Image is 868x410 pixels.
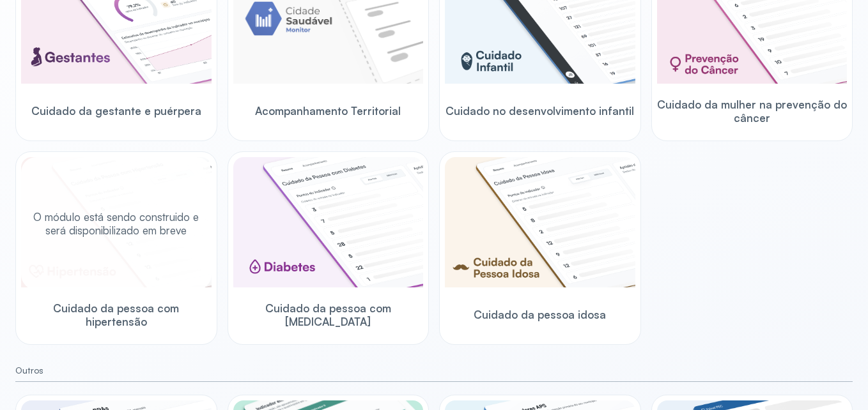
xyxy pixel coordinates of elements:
img: diabetics.png [233,157,424,287]
p: O módulo está sendo construido e será disponibilizado em breve [26,210,206,238]
span: Cuidado no desenvolvimento infantil [446,104,634,118]
small: Outros [15,365,853,376]
img: elderly.png [445,157,635,287]
span: Cuidado da pessoa com hipertensão [21,301,212,329]
span: Cuidado da mulher na prevenção do câncer [657,98,848,125]
span: Cuidado da gestante e puérpera [31,104,201,118]
span: Cuidado da pessoa idosa [474,308,606,321]
span: Acompanhamento Territorial [255,104,401,118]
span: Cuidado da pessoa com [MEDICAL_DATA] [233,301,424,329]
